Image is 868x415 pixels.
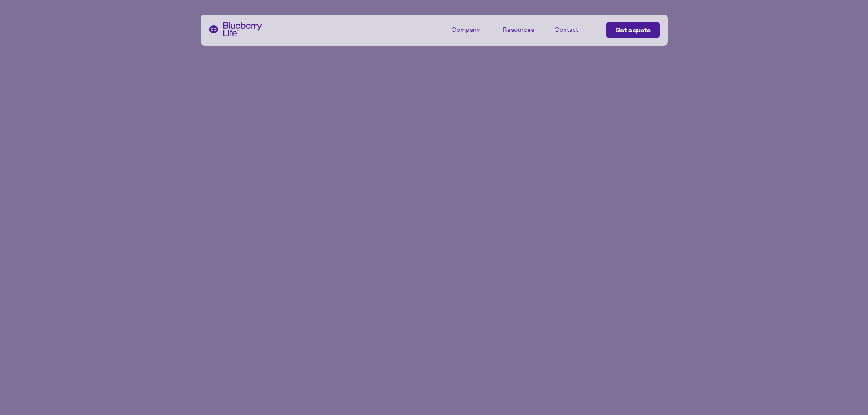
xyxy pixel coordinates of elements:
a: Contact [555,22,596,37]
div: Contact [555,26,578,34]
div: Resources [503,22,544,37]
a: Get a quote [606,22,660,38]
div: Company [452,22,493,37]
div: Company [452,26,480,34]
div: Resources [503,26,534,34]
a: home [208,22,262,36]
div: Get a quote [616,26,651,35]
